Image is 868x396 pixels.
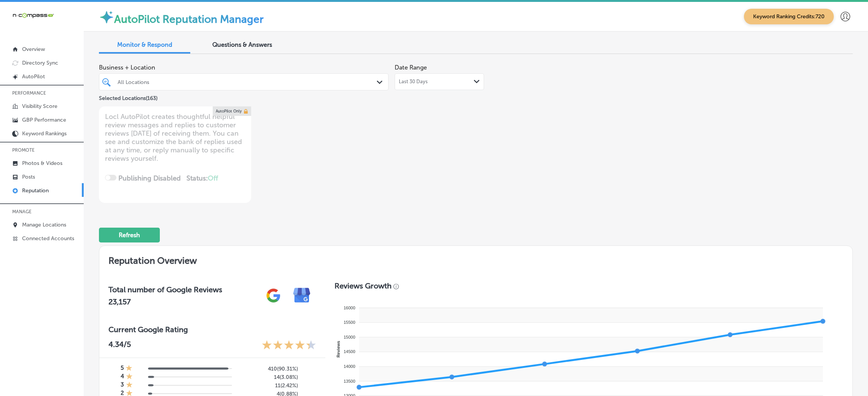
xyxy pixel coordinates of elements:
[288,281,316,310] img: e7ababfa220611ac49bdb491a11684a6.png
[117,41,172,48] span: Monitor & Respond
[395,64,427,71] label: Date Range
[126,381,133,390] div: 1 Star
[22,160,62,166] p: Photos & Videos
[344,335,355,339] tspan: 15000
[99,92,158,101] p: Selected Locations ( 163 )
[344,364,355,369] tspan: 14000
[344,320,355,325] tspan: 15500
[12,12,54,19] img: 660ab0bf-5cc7-4cb8-ba1c-48b5ae0f18e60NCTV_CLogo_TV_Black_-500x88.png
[108,297,222,306] h2: 23,157
[22,73,45,80] p: AutoPilot
[399,79,428,85] span: Last 30 Days
[121,364,124,373] h4: 5
[262,340,316,352] div: 4.34 Stars
[108,285,222,294] h3: Total number of Google Reviews
[99,228,160,242] button: Refresh
[108,340,131,352] p: 4.34 /5
[334,281,392,290] h3: Reviews Growth
[344,379,355,383] tspan: 13500
[126,364,132,373] div: 1 Star
[22,187,49,194] p: Reputation
[22,235,74,242] p: Connected Accounts
[121,373,124,381] h4: 4
[22,222,66,228] p: Manage Locations
[99,10,114,25] img: autopilot-icon
[744,9,834,24] span: Keyword Ranking Credits: 720
[99,246,852,272] h2: Reputation Overview
[22,117,66,123] p: GBP Performance
[114,13,264,25] label: AutoPilot Reputation Manager
[344,349,355,354] tspan: 14500
[238,382,298,389] h5: 11 ( 2.42% )
[22,174,35,180] p: Posts
[22,130,67,137] p: Keyword Rankings
[212,41,272,48] span: Questions & Answers
[118,79,377,85] div: All Locations
[238,374,298,380] h5: 14 ( 3.08% )
[126,373,133,381] div: 1 Star
[344,306,355,310] tspan: 16000
[259,281,288,310] img: gPZS+5FD6qPJAAAAABJRU5ErkJggg==
[22,46,45,52] p: Overview
[238,366,298,372] h5: 410 ( 90.31% )
[108,325,316,334] h3: Current Google Rating
[22,103,57,109] p: Visibility Score
[336,341,340,358] text: Reviews
[99,64,389,71] span: Business + Location
[121,381,124,390] h4: 3
[22,60,58,66] p: Directory Sync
